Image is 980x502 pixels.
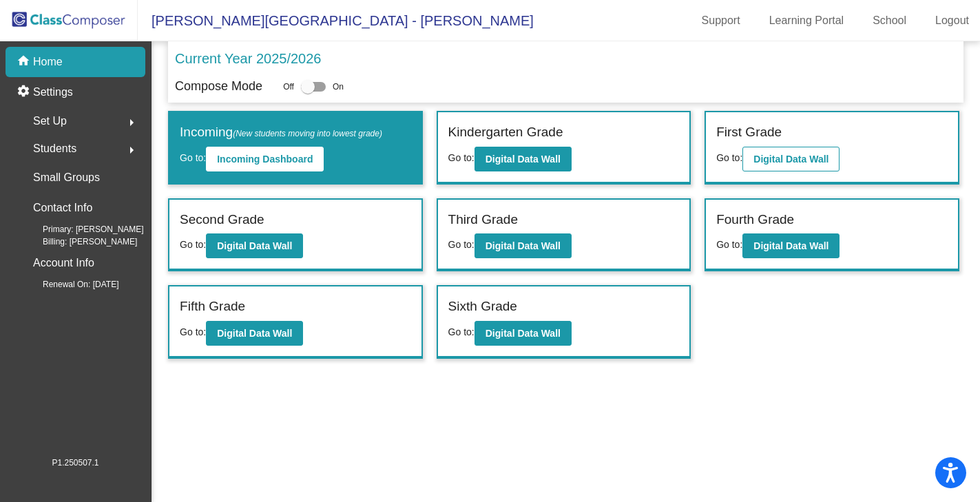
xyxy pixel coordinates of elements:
[17,54,33,70] mat-icon: home
[486,328,561,339] b: Digital Data Wall
[475,233,572,258] button: Digital Data Wall
[180,297,245,317] label: Fifth Grade
[21,236,137,248] span: Billing: [PERSON_NAME]
[486,154,561,165] b: Digital Data Wall
[448,152,475,163] span: Go to:
[138,10,534,32] span: [PERSON_NAME][GEOGRAPHIC_DATA] - [PERSON_NAME]
[448,123,563,143] label: Kindergarten Grade
[33,139,76,158] span: Students
[206,233,303,258] button: Digital Data Wall
[742,147,840,171] button: Digital Data Wall
[862,10,917,32] a: School
[475,321,572,346] button: Digital Data Wall
[21,223,144,236] span: Primary: [PERSON_NAME]
[716,239,742,250] span: Go to:
[33,54,63,70] p: Home
[175,48,321,69] p: Current Year 2025/2026
[180,326,206,337] span: Go to:
[33,253,94,273] p: Account Info
[758,10,855,32] a: Learning Portal
[448,210,518,230] label: Third Grade
[33,198,92,218] p: Contact Info
[33,84,73,101] p: Settings
[753,154,828,165] b: Digital Data Wall
[716,123,782,143] label: First Grade
[175,77,262,96] p: Compose Mode
[33,168,100,187] p: Small Groups
[753,240,828,251] b: Digital Data Wall
[206,147,324,171] button: Incoming Dashboard
[33,112,67,131] span: Set Up
[333,81,344,93] span: On
[448,239,475,250] span: Go to:
[180,239,206,250] span: Go to:
[123,142,140,158] mat-icon: arrow_right
[180,152,206,163] span: Go to:
[742,233,840,258] button: Digital Data Wall
[123,114,140,131] mat-icon: arrow_right
[180,123,382,143] label: Incoming
[448,297,517,317] label: Sixth Grade
[475,147,572,171] button: Digital Data Wall
[21,278,118,291] span: Renewal On: [DATE]
[17,84,33,101] mat-icon: settings
[691,10,751,32] a: Support
[206,321,303,346] button: Digital Data Wall
[180,210,264,230] label: Second Grade
[448,326,475,337] span: Go to:
[233,129,382,138] span: (New students moving into lowest grade)
[217,240,292,251] b: Digital Data Wall
[716,152,742,163] span: Go to:
[486,240,561,251] b: Digital Data Wall
[217,328,292,339] b: Digital Data Wall
[924,10,980,32] a: Logout
[716,210,794,230] label: Fourth Grade
[217,154,313,165] b: Incoming Dashboard
[283,81,294,93] span: Off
